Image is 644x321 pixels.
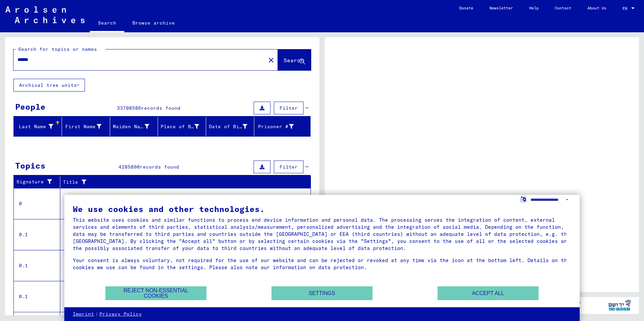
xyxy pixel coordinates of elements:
[63,179,297,186] div: Title
[14,281,60,312] td: 0.1
[18,46,97,52] mat-label: Search for topics or names
[280,105,298,111] span: Filter
[124,15,183,31] a: Browse archive
[257,123,294,130] div: Prisoner #
[14,250,60,281] td: 0.1
[113,123,150,130] div: Maiden Name
[15,159,45,172] div: Topics
[110,117,158,136] mat-header-cell: Maiden Name
[158,117,206,136] mat-header-cell: Place of Birth
[73,311,94,318] a: Imprint
[63,177,304,187] div: Title
[271,286,373,300] button: Settings
[622,6,630,11] span: EN
[99,311,142,318] a: Privacy Policy
[140,164,179,170] span: records found
[284,57,304,64] span: Search
[274,102,303,114] button: Filter
[13,79,85,92] button: Archival tree units
[206,117,254,136] mat-header-cell: Date of Birth
[274,160,303,173] button: Filter
[14,219,60,250] td: 0.1
[14,117,62,136] mat-header-cell: Last Name
[73,205,571,213] div: We use cookies and other technologies.
[73,216,571,252] div: This website uses cookies and similar functions to process end device information and personal da...
[267,56,275,64] mat-icon: close
[209,121,256,132] div: Date of Birth
[113,121,158,132] div: Maiden Name
[15,101,45,113] div: People
[105,286,206,300] button: Reject non-essential cookies
[90,15,124,32] a: Search
[17,177,62,187] div: Signature
[278,49,311,70] button: Search
[17,123,53,130] div: Last Name
[73,257,571,271] div: Your consent is always voluntary, not required for the use of our website and can be rejected or ...
[254,117,310,136] mat-header-cell: Prisoner #
[65,121,110,132] div: First Name
[17,178,55,185] div: Signature
[14,188,60,219] td: 0
[280,164,298,170] span: Filter
[438,286,539,300] button: Accept all
[65,123,101,130] div: First Name
[264,53,278,67] button: Clear
[161,123,199,130] div: Place of Birth
[119,164,140,170] span: 4285890
[209,123,247,130] div: Date of Birth
[117,105,141,111] span: 33708586
[5,6,85,23] img: Arolsen_neg.svg
[607,297,632,314] img: yv_logo.png
[17,121,62,132] div: Last Name
[161,121,207,132] div: Place of Birth
[62,117,110,136] mat-header-cell: First Name
[141,105,181,111] span: records found
[257,121,302,132] div: Prisoner #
